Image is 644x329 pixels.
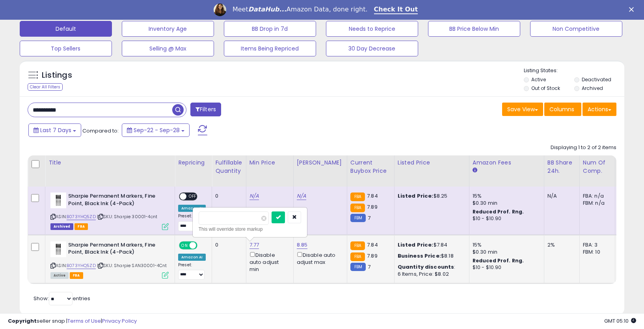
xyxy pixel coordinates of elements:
small: FBA [350,241,365,250]
b: Sharpie Permanent Markers, Fine Point, Black Ink (4-Pack) [68,241,164,258]
b: Business Price: [398,252,441,260]
div: Current Buybox Price [350,159,391,175]
a: N/A [249,192,259,200]
a: Privacy Policy [102,317,137,325]
div: Preset: [178,262,206,280]
div: FBM: 10 [583,249,609,256]
button: Actions [583,103,616,116]
button: Selling @ Max [122,41,214,56]
b: Reduced Prof. Rng. [473,257,524,264]
a: 8.85 [297,241,308,249]
span: Show: entries [34,295,90,302]
h5: Listings [42,70,72,81]
span: FBA [74,223,88,230]
div: 2% [547,241,573,249]
span: 7 [368,263,370,271]
div: Disable auto adjust min [249,250,287,273]
span: 7.89 [367,252,378,260]
span: Last 7 Days [40,126,71,134]
button: Inventory Age [122,21,214,37]
button: Default [20,21,112,37]
strong: Copyright [8,317,37,325]
button: Sep-22 - Sep-28 [122,123,190,137]
span: Columns [549,105,574,113]
div: Clear All Filters [28,83,63,91]
span: FBA [70,272,83,279]
div: $8.25 [398,193,463,200]
div: $10 - $10.90 [473,264,538,271]
div: 15% [473,241,538,249]
div: Amazon Fees [473,159,541,167]
span: Listings that have been deleted from Seller Central [50,223,73,230]
span: 7.89 [367,203,378,211]
b: Listed Price: [398,241,434,249]
button: 30 Day Decrease [326,41,418,56]
span: 2025-10-7 05:10 GMT [604,317,636,325]
div: Amazon AI [178,254,206,261]
b: Reduced Prof. Rng. [473,208,524,215]
div: 6 Items, Price: $8.02 [398,271,463,278]
div: [PERSON_NAME] [297,159,344,167]
a: B073YHQ5ZD [67,213,96,220]
div: 0 [215,193,240,200]
div: 15% [473,193,538,200]
span: Sep-22 - Sep-28 [134,126,180,134]
div: FBA: 3 [583,241,609,249]
span: | SKU: Sharpie 30001-4cnt [97,213,157,220]
button: Save View [502,103,543,116]
small: FBA [350,204,365,212]
label: Archived [582,85,603,92]
button: BB Price Below Min [428,21,520,37]
a: Check It Out [374,6,418,14]
div: $0.30 min [473,200,538,207]
button: BB Drop in 7d [224,21,316,37]
button: Needs to Reprice [326,21,418,37]
b: Quantity discounts [398,263,454,271]
img: 415nRfh9jQL._SL40_.jpg [50,193,66,208]
span: All listings currently available for purchase on Amazon [50,272,69,279]
b: Listed Price: [398,192,434,200]
div: Title [48,159,171,167]
div: $7.84 [398,241,463,249]
div: FBM: n/a [583,200,609,207]
label: Active [531,76,546,83]
div: Repricing [178,159,208,167]
div: $10 - $10.90 [473,215,538,222]
a: 7.77 [249,241,259,249]
div: Min Price [249,159,290,167]
small: Amazon Fees. [473,167,477,174]
p: Listing States: [524,67,624,75]
div: $0.30 min [473,249,538,256]
button: Non Competitive [530,21,622,37]
small: FBA [350,193,365,201]
div: $8.18 [398,252,463,260]
div: Disable auto adjust max [297,250,341,266]
label: Deactivated [582,76,611,83]
span: ON [180,242,190,249]
button: Items Being Repriced [224,41,316,56]
div: : [398,264,463,271]
a: B073YHQ5ZD [67,262,96,269]
div: BB Share 24h. [547,159,576,175]
div: This will override store markup [199,225,301,233]
span: 7.84 [367,241,378,249]
div: Meet Amazon Data, done right. [233,6,368,13]
b: Sharpie Permanent Markers, Fine Point, Black Ink (4-Pack) [68,193,164,209]
img: Profile image for Georgie [214,4,226,16]
button: Columns [544,103,581,116]
div: Fulfillable Quantity [215,159,242,175]
div: ASIN: [50,193,169,229]
label: Out of Stock [531,85,560,92]
a: N/A [297,192,306,200]
div: ASIN: [50,241,169,278]
div: FBA: n/a [583,193,609,200]
div: Displaying 1 to 2 of 2 items [551,144,616,151]
div: Amazon AI [178,205,206,212]
div: 0 [215,241,240,249]
img: 415nRfh9jQL._SL40_.jpg [50,241,66,257]
span: | SKU: Sharpie SAN30001-4Cnt [97,262,167,269]
span: 7 [368,214,370,222]
div: N/A [547,193,573,200]
div: seller snap | | [8,318,137,325]
div: Close [629,7,637,12]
